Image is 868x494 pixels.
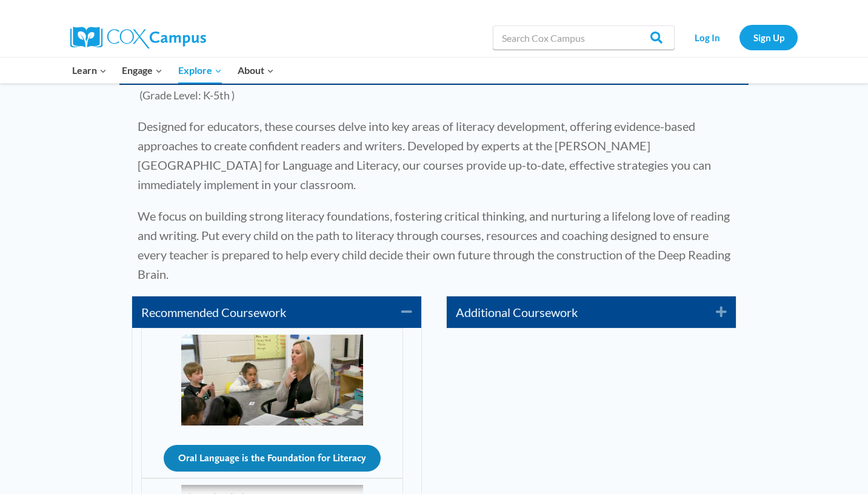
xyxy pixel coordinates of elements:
[456,302,698,322] a: Additional Coursework
[681,25,798,50] nav: Secondary Navigation
[739,25,798,50] a: Sign Up
[64,58,281,83] nav: Primary Navigation
[141,302,383,322] a: Recommended Coursework
[138,116,730,194] p: Designed for educators, these courses delve into key areas of literacy development, offering evid...
[115,58,171,83] button: Child menu of Engage
[164,445,381,472] button: Oral Language is the Foundation for Literacy
[170,58,230,83] button: Child menu of Explore
[493,25,675,50] input: Search Cox Campus
[138,206,730,284] p: We focus on building strong literacy foundations, fostering critical thinking, and nurturing a li...
[164,449,381,464] a: Oral Language is the Foundation for Literacy
[64,58,115,83] button: Child menu of Learn
[681,25,733,50] a: Log In
[230,58,282,83] button: Child menu of About
[138,88,235,102] span: (Grade Level: K-5th )
[70,27,206,48] img: Cox Campus
[181,335,363,426] img: Oral Language is the Foundation for Literacy image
